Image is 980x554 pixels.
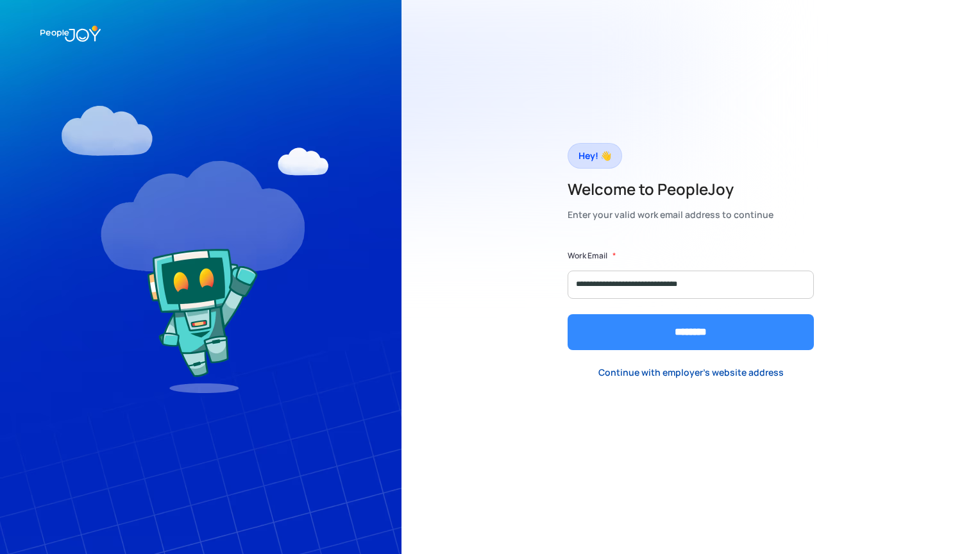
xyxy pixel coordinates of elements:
div: Continue with employer's website address [598,366,784,379]
label: Work Email [568,249,607,262]
div: Enter your valid work email address to continue [568,206,773,224]
a: Continue with employer's website address [588,360,794,386]
div: Hey! 👋 [579,147,611,165]
form: Form [568,249,814,350]
h2: Welcome to PeopleJoy [568,179,773,199]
